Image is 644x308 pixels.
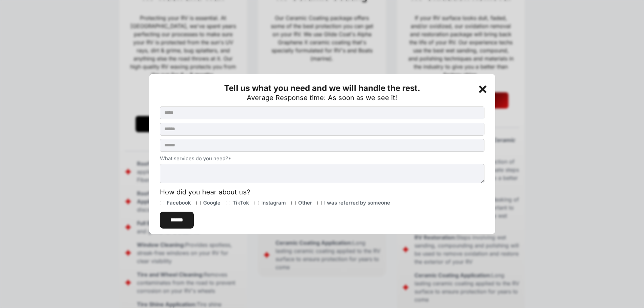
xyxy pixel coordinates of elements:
input: Facebook [160,201,164,205]
span: Other [298,199,312,206]
input: Google [196,201,201,205]
span: Google [203,199,220,206]
input: I was referred by someone [317,201,322,205]
input: TikTok [226,201,230,205]
span: Facebook [167,199,191,206]
span: I was referred by someone [324,199,390,206]
div: Average Response time: As soon as we see it! [247,94,397,101]
strong: Tell us what you need and we will handle the rest. [224,83,420,93]
input: Other [291,201,296,205]
div: How did you hear about us? [160,189,484,195]
span: TikTok [233,199,249,206]
form: Contact Us Button Form (Homepage) [160,106,484,229]
div: + [477,81,490,95]
span: Instagram [261,199,286,206]
label: What services do you need?* [160,155,484,162]
input: Instagram [255,201,259,205]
